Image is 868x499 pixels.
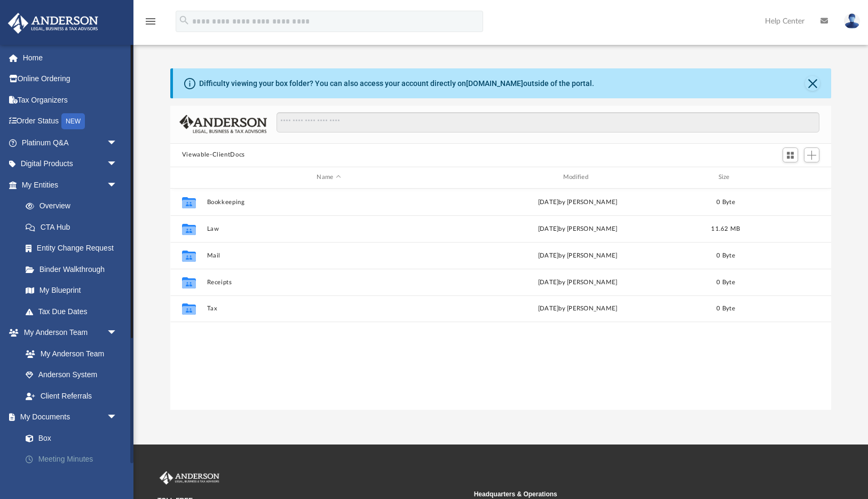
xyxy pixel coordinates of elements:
a: CTA Hub [15,216,133,238]
button: Tax [207,305,451,312]
div: [DATE] by [PERSON_NAME] [455,224,699,233]
span: 0 Byte [716,306,735,311]
div: id [752,173,826,182]
span: 11.62 MB [711,225,740,231]
a: Platinum Q&Aarrow_drop_down [7,132,133,153]
a: Anderson System [15,364,128,386]
button: Viewable-ClientDocs [182,150,245,160]
button: Add [804,147,820,162]
button: Bookkeeping [207,198,451,205]
a: Overview [15,196,133,217]
div: Difficulty viewing your box folder? You can also access your account directly on outside of the p... [199,78,594,89]
span: arrow_drop_down [107,132,128,154]
a: Tax Organizers [7,89,133,111]
div: id [175,173,202,182]
span: 0 Byte [716,199,735,205]
a: My Anderson Teamarrow_drop_down [7,322,128,344]
div: [DATE] by [PERSON_NAME] [455,251,699,260]
img: Anderson Advisors Platinum Portal [157,471,222,485]
i: search [178,14,190,26]
div: [DATE] by [PERSON_NAME] [455,304,699,314]
button: Close [805,76,820,91]
i: menu [144,15,157,28]
a: My Anderson Team [15,343,123,364]
span: arrow_drop_down [107,322,128,344]
a: Box [15,427,128,449]
span: arrow_drop_down [107,174,128,196]
span: arrow_drop_down [107,153,128,175]
div: Name [206,173,451,182]
a: Meeting Minutes [15,449,133,470]
a: Order StatusNEW [7,111,133,132]
a: [DOMAIN_NAME] [466,79,523,88]
a: Digital Productsarrow_drop_down [7,153,133,175]
input: Search files and folders [277,112,820,132]
span: 0 Byte [716,252,735,258]
span: arrow_drop_down [107,407,128,428]
div: grid [170,189,831,410]
a: My Documentsarrow_drop_down [7,407,133,428]
a: Binder Walkthrough [15,259,133,280]
a: menu [144,20,157,28]
a: Home [7,47,133,68]
button: Law [207,225,451,232]
a: Tax Due Dates [15,301,133,322]
img: Anderson Advisors Platinum Portal [5,13,101,34]
div: NEW [61,113,85,129]
small: Headquarters & Operations [474,489,783,499]
button: Mail [207,252,451,259]
button: Switch to Grid View [783,147,799,162]
a: Online Ordering [7,68,133,90]
span: 0 Byte [716,279,735,285]
a: Client Referrals [15,385,128,407]
img: User Pic [844,13,860,29]
div: Size [704,173,747,182]
a: My Entitiesarrow_drop_down [7,174,133,196]
a: Entity Change Request [15,238,133,259]
div: [DATE] by [PERSON_NAME] [455,277,699,287]
div: Modified [455,173,700,182]
div: [DATE] by [PERSON_NAME] [455,197,699,207]
a: My Blueprint [15,280,128,301]
button: Receipts [207,278,451,285]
